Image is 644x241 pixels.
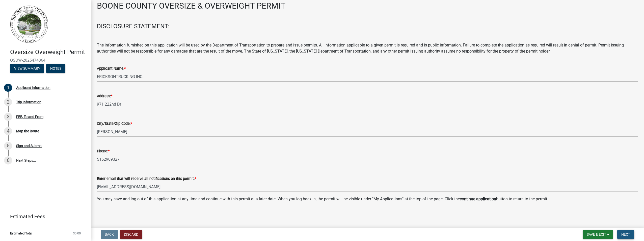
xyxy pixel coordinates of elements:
[16,100,41,104] div: Trip Information
[4,156,12,164] div: 6
[101,230,118,239] button: Back
[617,230,634,239] button: Next
[10,58,81,63] span: OSOW-2025474364
[97,67,126,70] label: Applicant Name:
[105,232,114,236] span: Back
[587,232,606,236] span: Save & Exit
[16,144,42,148] div: Sign and Submit
[4,142,12,150] div: 5
[73,232,81,235] span: $0.00
[97,94,112,98] label: Address:
[10,232,32,235] span: Estimated Total
[16,129,39,133] div: Map the Route
[16,86,50,89] div: Applicant Information
[10,49,87,56] h4: Oversize Overweight Permit
[97,196,638,202] p: You may save and log out of this application at any time and continue with this permit at a later...
[4,98,12,106] div: 2
[10,64,44,73] button: View Summary
[621,232,630,236] span: Next
[4,127,12,135] div: 4
[10,67,44,71] wm-modal-confirm: Summary
[583,230,613,239] button: Save & Exit
[460,197,496,201] strong: continue application
[46,67,65,71] wm-modal-confirm: Notes
[4,113,12,121] div: 3
[46,64,65,73] button: Notes
[10,5,48,43] img: Boone County, Iowa
[97,122,132,126] label: City/State/Zip Code:
[4,211,83,222] a: Estimated Fees
[4,84,12,92] div: 1
[120,230,142,239] button: Discard
[97,23,638,30] h4: DISCLOSURE STATEMENT:
[97,1,638,11] h2: BOONE COUNTY OVERSIZE & OVERWEIGHT PERMIT
[97,150,110,153] label: Phone:
[97,177,196,181] label: Enter email that will receive all notifications on this permit:
[97,42,638,54] p: The information furnished on this application will be used by the Department of Transportation to...
[16,115,43,118] div: FEE, To and From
